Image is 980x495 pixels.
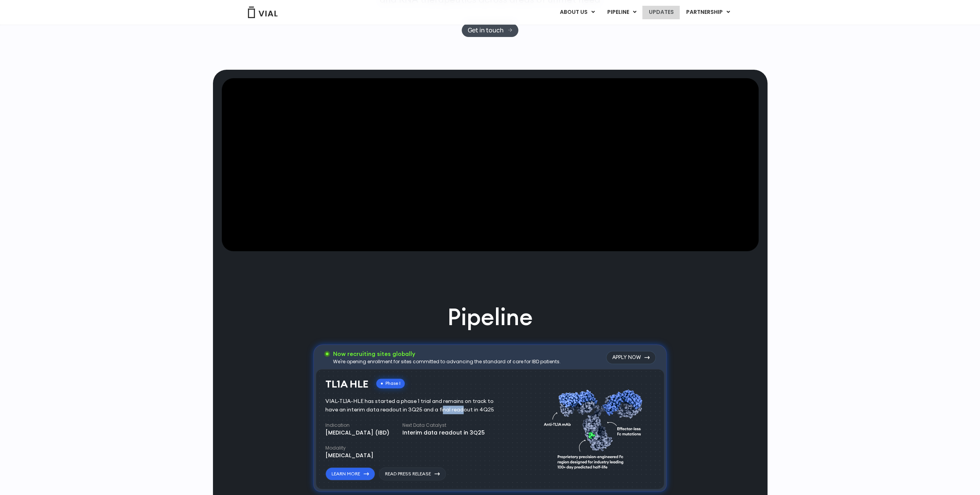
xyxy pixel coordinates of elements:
a: Get in touch [462,23,518,37]
span: Get in touch [468,27,504,33]
img: Vial Logo [247,7,278,18]
a: Apply Now [606,351,656,364]
h3: TL1A HLE [325,379,369,390]
a: Read Press Release [379,467,446,480]
a: PIPELINEMenu Toggle [601,6,642,19]
div: [MEDICAL_DATA] [325,451,374,460]
h3: Now recruiting sites globally [333,350,561,358]
h4: Indication [325,422,389,429]
div: Interim data readout in 3Q25 [402,429,485,437]
a: Learn More [325,467,375,480]
h4: Modality [325,445,374,451]
a: PARTNERSHIPMenu Toggle [680,6,736,19]
div: We're opening enrollment for sites committed to advancing the standard of care for IBD patients. [333,358,561,365]
div: [MEDICAL_DATA] (IBD) [325,429,389,437]
h2: Pipeline [447,301,533,333]
div: Phase I [376,379,405,388]
h4: Next Data Catalyst [402,422,485,429]
div: VIAL-TL1A-HLE has started a phase 1 trial and remains on track to have an interim data readout in... [325,397,505,414]
img: TL1A antibody diagram. [544,375,647,481]
a: UPDATES [642,6,679,19]
a: ABOUT USMenu Toggle [553,6,600,19]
